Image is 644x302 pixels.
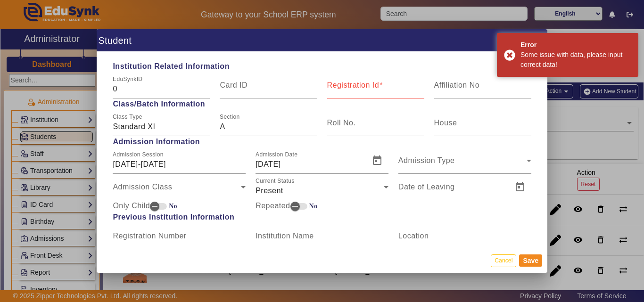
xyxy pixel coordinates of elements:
[519,254,542,267] button: Save
[398,159,527,170] span: Admission Type
[113,114,142,120] mat-label: Class Type
[327,121,424,132] input: Roll No.
[256,187,283,195] span: Present
[434,81,480,89] mat-label: Affiliation No
[108,212,536,223] span: Previous Institution Information
[113,185,241,196] span: Admission Class
[398,156,455,164] mat-label: Admission Type
[220,121,317,132] input: Section
[108,136,536,147] span: Admission Information
[491,254,516,267] button: Cancel
[113,121,210,132] input: Class Type
[256,200,290,212] mat-label: Repeated
[434,119,457,127] mat-label: House
[327,119,356,127] mat-label: Roll No.
[97,29,547,51] h1: Student
[108,61,536,72] span: Institution Related Information
[307,202,318,210] label: No
[256,234,388,245] input: Institution Name
[434,121,531,132] input: House
[113,76,142,82] mat-label: EduSynkID
[520,50,631,70] div: Some issue with data, please input correct data!
[113,232,186,240] mat-label: Registration Number
[113,200,150,212] mat-label: Only Child
[256,232,314,240] mat-label: Institution Name
[108,98,536,110] span: Class/Batch Information
[398,183,455,191] mat-label: Date of Leaving
[113,152,164,158] mat-label: Admission Session
[220,83,317,95] input: Card ID
[256,178,295,184] mat-label: Current Status
[113,159,246,170] input: Admission Session
[398,232,429,240] mat-label: Location
[256,159,364,170] input: Admission Date
[520,40,631,50] div: Error
[327,81,380,89] mat-label: Registration Id
[509,176,531,198] button: Open calendar
[434,83,531,95] input: Affiliation No
[113,183,172,191] mat-label: Admission Class
[398,234,531,245] input: Location
[220,81,248,89] mat-label: Card ID
[220,114,240,120] mat-label: Section
[167,202,177,210] label: No
[256,152,297,158] mat-label: Admission Date
[366,149,388,172] button: Open calendar
[113,83,210,95] input: EduSynkID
